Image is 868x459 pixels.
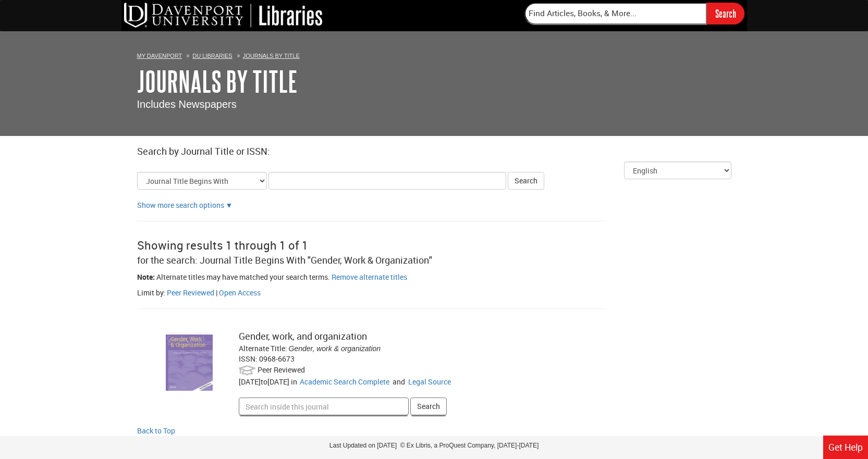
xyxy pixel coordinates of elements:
[707,3,744,24] input: Search
[239,354,579,364] div: ISSN: 0968-6673
[137,65,298,97] a: Journals By Title
[291,377,297,387] span: in
[239,343,287,353] span: Alternate Title:
[408,377,451,387] a: Go to Legal Source
[137,146,731,157] h2: Search by Journal Title or ISSN:
[289,344,381,353] span: Gender, work & organization
[137,200,224,210] a: Show more search options
[226,200,233,210] a: Show more search options
[124,3,322,28] img: DU Libraries
[137,97,731,112] p: Includes Newspapers
[166,330,213,391] img: cover image for: Gender, work, and organization
[156,272,330,282] span: Alternate titles may have matched your search terms.
[508,172,544,190] button: Search
[137,426,731,436] a: Back to Top
[137,288,165,297] span: Limit by:
[823,436,868,459] a: Get Help
[391,377,407,387] span: and
[137,272,155,282] span: Note:
[192,53,232,59] a: DU Libraries
[239,330,579,343] div: Gender, work, and organization
[261,377,267,387] span: to
[137,53,182,59] a: My Davenport
[216,288,217,297] span: |
[219,288,261,297] a: Filter by peer open access
[167,288,214,297] a: Filter by peer reviewed
[410,398,447,415] button: Search
[137,50,731,60] ol: Breadcrumbs
[300,377,389,387] a: Go to Academic Search Complete
[239,398,409,415] input: Search inside this journal
[524,3,707,24] input: Find Articles, Books, & More...
[239,377,300,387] div: [DATE] [DATE]
[243,53,300,59] a: Journals By Title
[239,364,256,377] img: Peer Reviewed:
[332,272,407,282] a: Remove alternate titles
[137,238,308,253] span: Showing results 1 through 1 of 1
[137,254,432,266] span: for the search: Journal Title Begins With "Gender, Work & Organization"
[258,365,305,375] span: Peer Reviewed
